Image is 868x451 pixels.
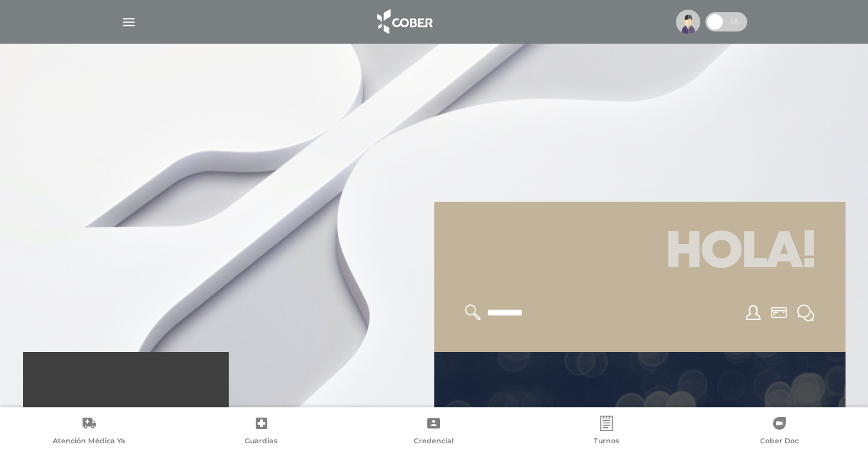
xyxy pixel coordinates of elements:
[370,6,438,37] img: logo_cober_home-white.png
[175,416,348,448] a: Guardias
[760,436,799,448] span: Cober Doc
[53,436,125,448] span: Atención Médica Ya
[414,436,454,448] span: Credencial
[594,436,619,448] span: Turnos
[450,217,830,289] h1: Hola!
[245,436,278,448] span: Guardias
[520,416,693,448] a: Turnos
[693,416,865,448] a: Cober Doc
[348,416,520,448] a: Credencial
[121,14,137,30] img: Cober_menu-lines-white.svg
[3,416,175,448] a: Atención Médica Ya
[676,10,700,34] img: profile-placeholder.svg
